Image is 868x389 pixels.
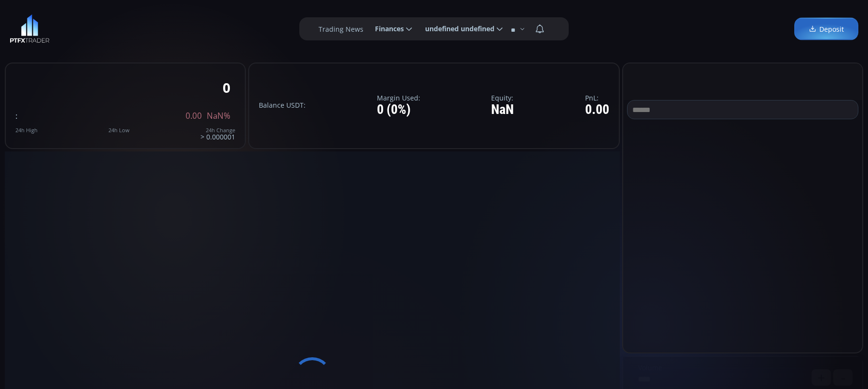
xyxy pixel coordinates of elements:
[15,127,38,133] div: 24h High
[15,110,17,121] span: :
[10,14,50,43] img: LOGO
[809,24,844,34] span: Deposit
[585,102,609,117] div: 0.00
[319,24,363,34] label: Trading News
[186,112,202,120] span: 0.00
[377,102,420,117] div: 0 (0%)
[259,101,306,109] label: Balance USDT:
[368,19,404,38] span: Finances
[200,127,235,140] div: > 0.000001
[207,112,230,120] span: NaN%
[418,19,494,38] span: undefined undefined
[491,102,514,117] div: NaN
[377,94,420,101] label: Margin Used:
[491,94,514,101] label: Equity:
[585,94,609,101] label: PnL:
[794,18,858,40] a: Deposit
[223,80,230,95] div: 0
[108,127,130,133] div: 24h Low
[200,127,235,133] div: 24h Change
